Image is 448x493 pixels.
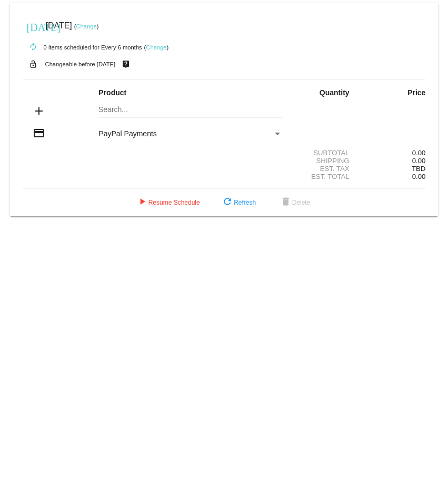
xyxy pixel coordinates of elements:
small: 0 items scheduled for Every 6 months [23,44,142,51]
div: Est. Total [291,173,359,180]
button: Delete [271,193,319,212]
mat-icon: delete [280,196,292,209]
div: 0.00 [359,149,426,157]
strong: Product [98,88,126,97]
a: Change [146,44,166,51]
span: TBD [412,165,425,173]
mat-icon: refresh [221,196,234,209]
mat-icon: autorenew [27,41,39,54]
mat-icon: add [33,105,45,117]
div: Shipping [291,157,359,165]
a: Change [76,23,96,29]
span: 0.00 [412,173,426,180]
button: Refresh [213,193,264,212]
mat-icon: [DATE] [27,20,39,33]
small: ( ) [74,23,99,29]
span: Delete [280,199,311,206]
span: 0.00 [412,157,426,165]
span: [DATE] [45,21,72,30]
div: Subtotal [291,149,359,157]
strong: Quantity [320,88,350,97]
span: PayPal Payments [98,129,157,138]
mat-icon: lock_open [27,57,39,71]
small: ( ) [144,44,169,51]
span: Refresh [221,199,256,206]
mat-select: Payment Method [98,129,282,138]
mat-icon: play_arrow [136,196,148,209]
mat-icon: live_help [120,57,132,71]
strong: Price [407,88,425,97]
span: Resume Schedule [136,199,200,206]
small: Changeable before [DATE] [45,61,116,67]
input: Search... [98,106,282,114]
button: Resume Schedule [127,193,208,212]
mat-icon: credit_card [33,127,45,139]
div: Est. Tax [291,165,359,173]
